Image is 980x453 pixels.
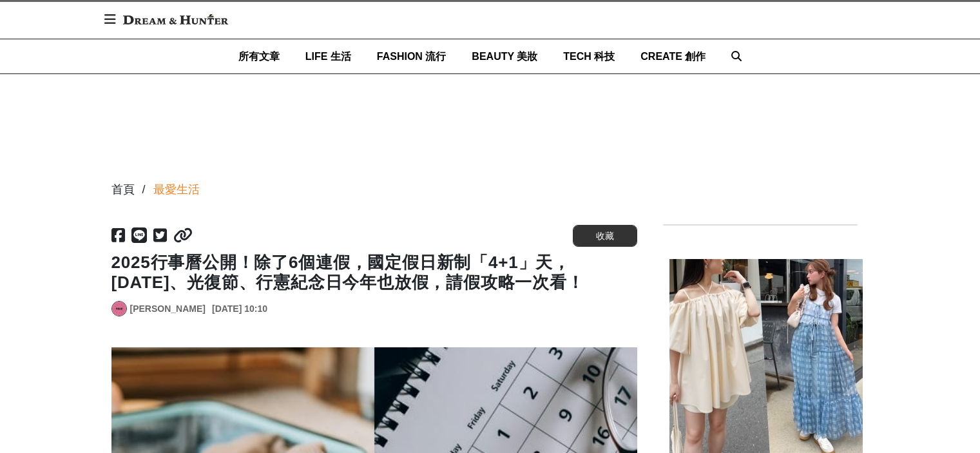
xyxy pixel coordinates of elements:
[111,253,637,293] h1: 2025行事曆公開！除了6個連假，國定假日新制「4+1」天，[DATE]、光復節、行憲紀念日今年也放假，請假攻略一次看！
[238,39,280,73] a: 所有文章
[640,39,706,73] a: CREATE 創作
[472,51,537,62] span: BEAUTY 美妝
[111,301,127,316] a: Avatar
[305,39,351,73] a: LIFE 生活
[563,39,615,73] a: TECH 科技
[377,51,447,62] span: FASHION 流行
[573,225,637,247] button: 收藏
[563,51,615,62] span: TECH 科技
[142,181,146,198] div: /
[640,51,706,62] span: CREATE 創作
[305,51,351,62] span: LIFE 生活
[130,302,206,316] a: [PERSON_NAME]
[377,39,447,73] a: FASHION 流行
[472,39,537,73] a: BEAUTY 美妝
[112,302,126,316] img: Avatar
[212,302,267,316] div: [DATE] 10:10
[238,51,280,62] span: 所有文章
[153,181,200,198] a: 最愛生活
[111,181,135,198] div: 首頁
[117,8,235,31] img: Dream & Hunter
